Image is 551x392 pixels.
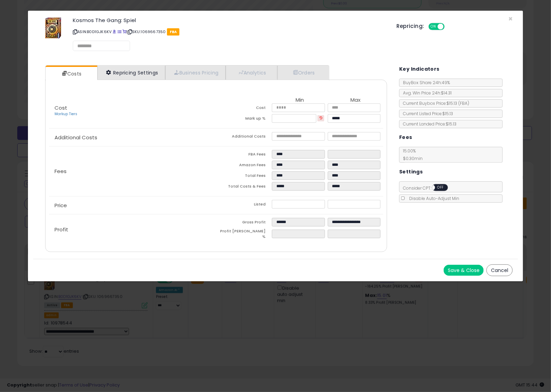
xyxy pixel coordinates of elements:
td: Total Fees [216,171,272,182]
span: Current Landed Price: $15.13 [400,121,456,127]
td: Total Costs & Fees [216,182,272,193]
h3: Kosmos The Gang: Spiel [73,18,386,23]
td: Amazon Fees [216,161,272,171]
span: Disable Auto-Adjust Min [406,195,459,201]
td: Cost [216,103,272,114]
h5: Fees [399,133,412,142]
h5: Repricing: [397,23,424,29]
a: Costs [46,67,97,81]
span: × [508,14,513,24]
span: $15.13 [446,100,469,106]
a: Markup Tiers [55,111,77,117]
p: Additional Costs [49,135,216,140]
a: Orders [277,66,328,80]
a: Repricing Settings [97,66,166,80]
td: Listed [216,200,272,211]
span: Avg. Win Price 24h: $14.31 [400,90,452,96]
a: BuyBox page [112,29,116,34]
span: ON [429,24,438,30]
td: Additional Costs [216,132,272,143]
p: Cost [49,105,216,117]
th: Min [272,97,328,103]
span: Current Listed Price: $15.13 [400,111,453,117]
td: Profit [PERSON_NAME] % [216,229,272,241]
h5: Key Indicators [399,65,440,73]
h5: Settings [399,168,423,176]
span: BuyBox Share 24h: 49% [400,80,450,86]
img: 61XhzNpw3mL._SL60_.jpg [45,18,61,38]
span: $0.30 min [400,155,423,161]
p: Price [49,203,216,208]
span: Consider CPT: [400,185,457,191]
span: ( FBA ) [458,100,469,106]
a: Business Pricing [165,66,226,80]
a: All offer listings [118,29,121,34]
span: FBA [167,28,180,36]
p: ASIN: B0D1GJK6KV | SKU: 1069667350 [73,26,386,37]
button: Cancel [486,264,513,276]
span: Current Buybox Price: [400,100,469,106]
td: FBA Fees [216,150,272,161]
td: Gross Profit [216,218,272,229]
p: Fees [49,169,216,174]
button: Save & Close [444,265,484,276]
span: OFF [435,185,446,191]
th: Max [328,97,384,103]
a: Analytics [226,66,277,80]
td: Mark up % [216,114,272,125]
span: OFF [443,24,454,30]
span: 15.00 % [400,148,423,161]
a: Your listing only [122,29,126,34]
p: Profit [49,227,216,232]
